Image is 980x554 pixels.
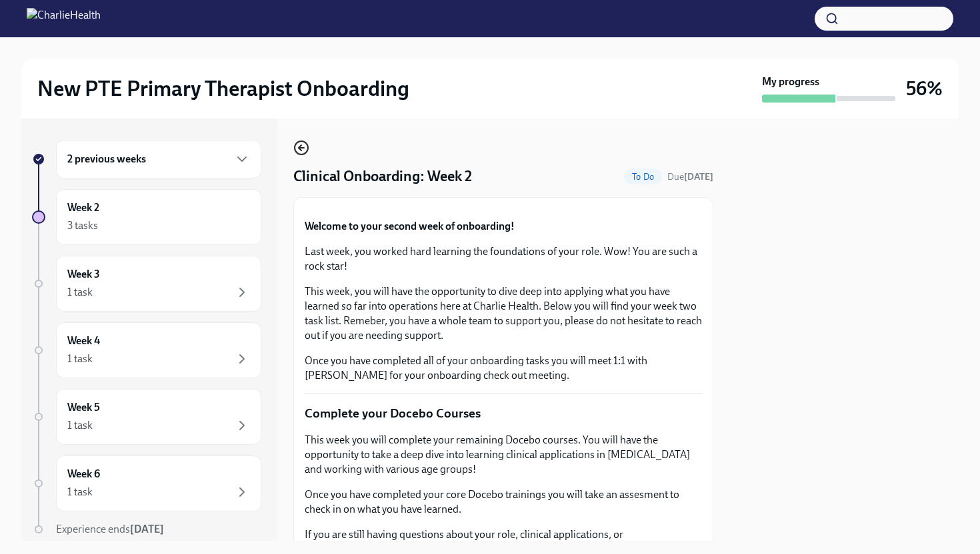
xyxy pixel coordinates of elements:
a: Week 31 task [32,256,261,312]
h2: New PTE Primary Therapist Onboarding [37,75,409,102]
span: Due [667,171,713,182]
a: Week 61 task [32,455,261,511]
h4: Clinical Onboarding: Week 2 [293,166,472,186]
h6: 2 previous weeks [67,152,146,166]
h3: 56% [906,77,943,101]
span: To Do [624,172,662,182]
a: Week 51 task [32,389,261,445]
strong: My progress [762,75,819,89]
p: Once you have completed all of your onboarding tasks you will meet 1:1 with [PERSON_NAME] for you... [305,354,702,383]
h6: Week 2 [67,200,99,215]
strong: [DATE] [684,171,713,182]
p: This week you will complete your remaining Docebo courses. You will have the opportunity to take ... [305,433,702,477]
div: 1 task [67,418,93,433]
div: 1 task [67,352,93,366]
h6: Week 5 [67,400,100,415]
h6: Week 4 [67,334,100,348]
a: Week 41 task [32,322,261,378]
a: Week 23 tasks [32,189,261,245]
h6: Week 6 [67,467,100,481]
div: 3 tasks [67,218,98,233]
p: Last week, you worked hard learning the foundations of your role. Wow! You are such a rock star! [305,244,702,274]
span: October 18th, 2025 10:00 [667,170,713,183]
p: Once you have completed your core Docebo trainings you will take an assesment to check in on what... [305,487,702,517]
img: CharlieHealth [27,8,101,29]
strong: [DATE] [130,523,164,535]
div: 1 task [67,285,93,300]
span: Experience ends [56,523,164,535]
p: This week, you will have the opportunity to dive deep into applying what you have learned so far ... [305,284,702,343]
strong: Welcome to your second week of onboarding! [305,220,515,232]
h6: Week 3 [67,267,100,282]
div: 2 previous weeks [56,140,261,178]
p: Complete your Docebo Courses [305,405,702,422]
div: 1 task [67,485,93,499]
